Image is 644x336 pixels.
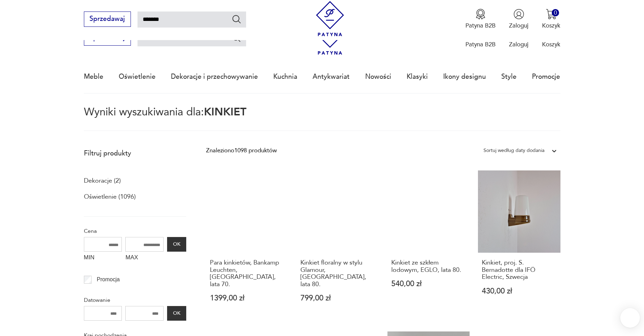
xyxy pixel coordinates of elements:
p: Cena [84,227,186,236]
button: 0Koszyk [542,9,560,30]
a: Antykwariat [313,61,350,93]
a: Dekoracje (2) [84,175,121,187]
a: Style [501,61,517,93]
a: Kuchnia [273,61,297,93]
a: Kinkiet ze szkłem lodowym, EGLO, lata 80.Kinkiet ze szkłem lodowym, EGLO, lata 80.540,00 zł [387,170,470,318]
div: Znaleziono 1098 produktów [206,146,277,155]
a: Dekoracje i przechowywanie [171,61,258,93]
p: Wyniki wyszukiwania dla: [84,107,560,131]
label: MIN [84,252,122,265]
iframe: Smartsupp widget button [620,308,640,328]
img: Patyna - sklep z meblami i dekoracjami vintage [313,1,348,36]
button: Patyna B2B [465,9,496,30]
img: Ikona koszyka [546,9,557,20]
a: Para kinkietów, Bankamp Leuchten, Niemcy, lata 70.Para kinkietów, Bankamp Leuchten, [GEOGRAPHIC_D... [206,170,288,318]
button: OK [167,237,186,252]
button: Zaloguj [509,9,528,30]
p: 540,00 zł [391,280,466,288]
a: Oświetlenie [119,61,156,93]
a: Ikony designu [443,61,486,93]
p: Zaloguj [509,40,528,48]
h3: Para kinkietów, Bankamp Leuchten, [GEOGRAPHIC_DATA], lata 70. [210,259,285,288]
h3: Kinkiet ze szkłem lodowym, EGLO, lata 80. [391,259,466,274]
a: Ikona medaluPatyna B2B [465,9,496,30]
p: Promocja [97,275,120,284]
button: OK [167,306,186,321]
label: MAX [125,252,164,265]
a: Klasyki [407,61,428,93]
a: Sprzedawaj [84,36,131,41]
p: Koszyk [542,40,560,48]
img: Ikonka użytkownika [513,9,524,20]
p: Filtruj produkty [84,149,186,158]
img: Ikona medalu [475,9,486,20]
h3: Kinkiet floralny w stylu Glamour, [GEOGRAPHIC_DATA], lata 80. [300,259,375,288]
a: Oświetlenie (1096) [84,191,136,203]
a: Kinkiet floralny w stylu Glamour, Włochy, lata 80.Kinkiet floralny w stylu Glamour, [GEOGRAPHIC_D... [297,170,379,318]
p: Datowanie [84,296,186,305]
div: 0 [552,9,559,16]
p: Zaloguj [509,22,528,30]
span: KINKIET [204,105,246,119]
button: Szukaj [231,14,242,24]
a: Kinkiet, proj. S. Bernadotte dla IFÖ Electric, SzwecjaKinkiet, proj. S. Bernadotte dla IFÖ Electr... [478,170,560,318]
a: Meble [84,61,103,93]
p: 1399,00 zł [210,295,285,302]
p: Patyna B2B [465,40,496,48]
button: Sprzedawaj [84,12,131,27]
a: Promocje [532,61,560,93]
p: 430,00 zł [482,288,557,295]
p: Koszyk [542,22,560,30]
a: Sprzedawaj [84,17,131,22]
div: Sortuj według daty dodania [484,146,544,155]
p: Patyna B2B [465,22,496,30]
a: Nowości [365,61,391,93]
h3: Kinkiet, proj. S. Bernadotte dla IFÖ Electric, Szwecja [482,259,557,281]
p: 799,00 zł [300,295,375,302]
button: Szukaj [231,33,242,43]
